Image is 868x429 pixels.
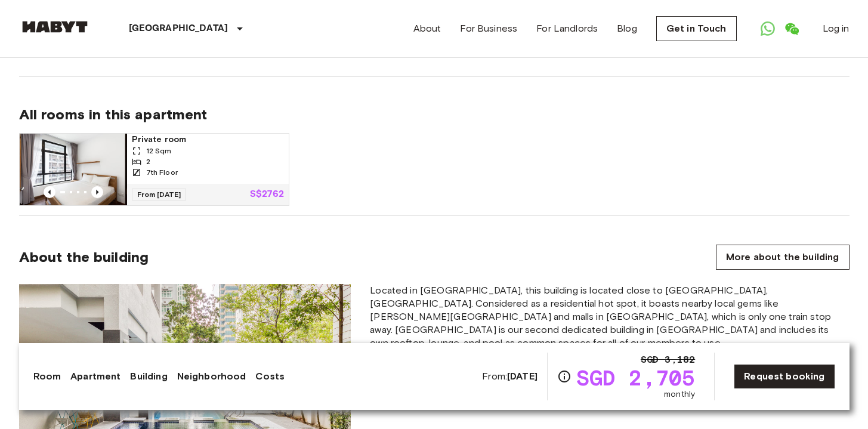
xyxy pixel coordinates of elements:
[146,156,150,167] span: 2
[641,353,695,367] span: SGD 3,182
[19,133,289,206] a: Marketing picture of unit SG-01-003-012-02Previous imagePrevious imagePrivate room12 Sqm27th Floo...
[250,190,284,199] p: S$2762
[70,369,121,384] a: Apartment
[507,371,538,382] b: [DATE]
[536,21,598,36] a: For Landlords
[33,369,61,384] a: Room
[20,134,127,205] img: Marketing picture of unit SG-01-003-012-02
[823,21,850,36] a: Log in
[44,186,55,198] button: Previous image
[132,134,284,146] span: Private room
[413,21,441,36] a: About
[19,248,149,266] span: About the building
[716,245,849,270] a: More about the building
[617,21,637,36] a: Blog
[177,369,246,384] a: Neighborhood
[576,367,695,388] span: SGD 2,705
[91,186,103,198] button: Previous image
[482,370,538,383] span: From:
[756,17,780,41] a: Open WhatsApp
[129,21,228,36] p: [GEOGRAPHIC_DATA]
[19,21,91,33] img: Habyt
[460,21,517,36] a: For Business
[656,16,737,41] a: Get in Touch
[146,146,172,156] span: 12 Sqm
[664,388,695,400] span: monthly
[734,364,835,389] a: Request booking
[557,369,572,384] svg: Check cost overview for full price breakdown. Please note that discounts apply to new joiners onl...
[130,369,167,384] a: Building
[132,189,187,200] span: From [DATE]
[370,284,849,350] span: Located in [GEOGRAPHIC_DATA], this building is located close to [GEOGRAPHIC_DATA], [GEOGRAPHIC_DA...
[19,106,850,124] span: All rooms in this apartment
[780,17,804,41] a: Open WeChat
[146,167,178,178] span: 7th Floor
[255,369,285,384] a: Costs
